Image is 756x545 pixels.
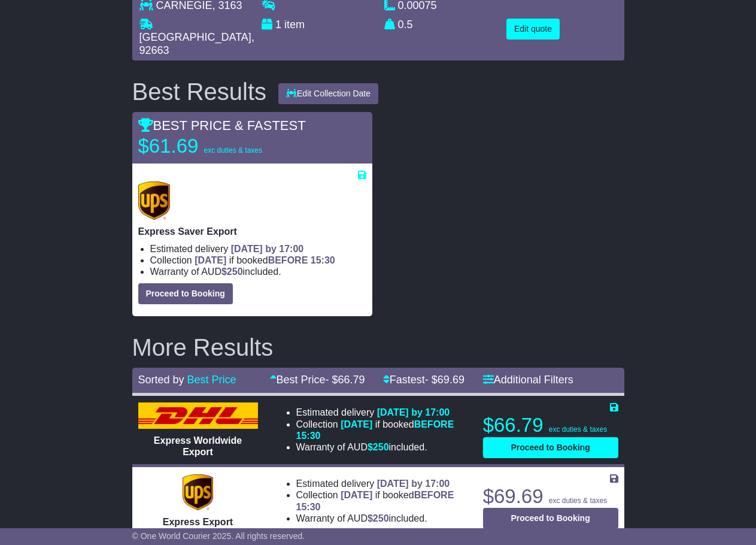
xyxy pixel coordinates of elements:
[126,78,273,105] div: Best Results
[163,517,233,527] span: Express Export
[398,19,413,31] span: 0.5
[377,479,450,489] span: [DATE] by 17:00
[483,437,618,458] button: Proceed to Booking
[195,255,335,265] span: if booked
[296,419,454,441] span: if booked
[195,255,226,265] span: [DATE]
[296,407,469,418] li: Estimated delivery
[150,243,366,255] li: Estimated delivery
[483,485,618,508] p: $69.69
[138,283,233,304] button: Proceed to Booking
[221,267,243,277] span: $
[138,226,366,237] p: Express Saver Export
[227,267,243,277] span: 250
[139,31,251,43] span: [GEOGRAPHIC_DATA]
[278,83,378,104] button: Edit Collection Date
[270,374,365,386] a: Best Price- $66.79
[138,134,288,158] p: $61.69
[506,19,560,40] button: Edit quote
[549,496,607,505] span: exc duties & taxes
[183,474,212,510] img: UPS (new): Express Export
[296,513,469,524] li: Warranty of AUD included.
[231,244,304,254] span: [DATE] by 17:00
[326,374,365,386] span: - $
[296,441,469,453] li: Warranty of AUD included.
[275,19,281,31] span: 1
[311,255,335,265] span: 15:30
[373,513,389,523] span: 250
[132,531,305,541] span: © One World Courier 2025. All rights reserved.
[483,508,618,529] button: Proceed to Booking
[150,255,366,266] li: Collection
[341,419,372,429] span: [DATE]
[139,31,254,56] span: , 92663
[338,374,365,386] span: 66.79
[414,419,454,429] span: BEFORE
[373,442,389,452] span: 250
[296,431,321,441] span: 15:30
[368,513,389,523] span: $
[425,374,464,386] span: - $
[296,490,454,511] span: if booked
[296,478,469,489] li: Estimated delivery
[414,490,454,500] span: BEFORE
[138,118,306,133] span: BEST PRICE & FASTEST
[284,19,305,31] span: item
[268,255,308,265] span: BEFORE
[296,419,469,441] li: Collection
[383,374,464,386] a: Fastest- $69.69
[341,490,372,500] span: [DATE]
[154,435,242,457] span: Express Worldwide Export
[377,407,450,417] span: [DATE] by 17:00
[483,413,618,437] p: $66.79
[138,374,184,386] span: Sorted by
[296,502,321,512] span: 15:30
[132,334,624,361] h2: More Results
[138,181,171,220] img: UPS (new): Express Saver Export
[296,489,469,512] li: Collection
[438,374,464,386] span: 69.69
[150,266,366,277] li: Warranty of AUD included.
[187,374,236,386] a: Best Price
[549,425,607,434] span: exc duties & taxes
[483,374,573,386] a: Additional Filters
[368,442,389,452] span: $
[204,146,262,155] span: exc duties & taxes
[138,402,258,429] img: DHL: Express Worldwide Export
